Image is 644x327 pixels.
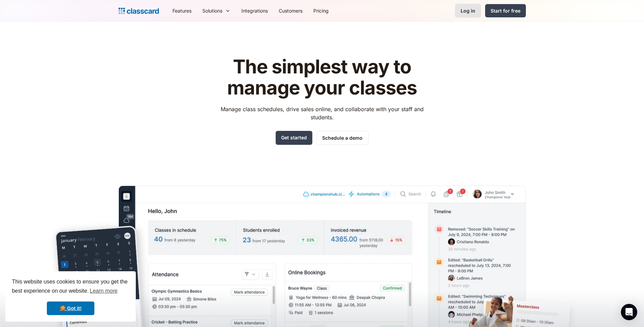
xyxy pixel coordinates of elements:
[485,4,526,17] a: Start for free
[461,7,475,14] div: Log in
[12,278,129,296] span: This website uses cookies to ensure you get the best experience on our website.
[214,56,430,98] h1: The simplest way to manage your classes
[308,3,334,18] a: Pricing
[197,3,236,18] div: Solutions
[276,131,312,145] a: Get started
[47,302,94,315] a: dismiss cookie message
[236,3,273,18] a: Integrations
[118,6,159,16] a: home
[89,286,118,296] a: learn more about cookies
[621,304,637,320] div: Open Intercom Messenger
[167,3,197,18] a: Features
[316,131,368,145] a: Schedule a demo
[214,105,430,121] p: Manage class schedules, drive sales online, and collaborate with your staff and students.
[5,271,136,322] div: cookieconsent
[202,7,222,14] div: Solutions
[491,7,520,14] div: Start for free
[273,3,308,18] a: Customers
[455,4,481,18] a: Log in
